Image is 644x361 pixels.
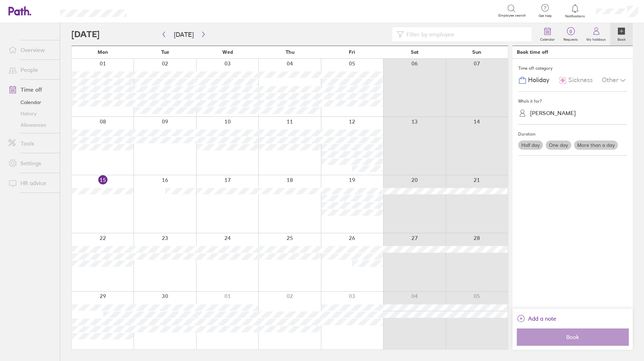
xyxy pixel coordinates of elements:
[534,14,557,18] span: Get help
[559,23,582,46] a: 0Requests
[522,334,623,340] span: Book
[602,74,627,87] div: Other
[517,328,628,345] button: Book
[3,119,60,131] a: Allowances
[3,63,60,77] a: People
[3,176,60,190] a: HR advice
[518,96,627,107] div: Who's it for?
[3,97,60,108] a: Calendar
[568,76,593,84] span: Sickness
[528,76,549,84] span: Holiday
[536,35,559,42] label: Calendar
[349,49,355,55] span: Fri
[582,35,610,42] label: My holidays
[564,4,587,18] a: Notifications
[574,141,618,150] label: More than a day
[98,49,108,55] span: Mon
[517,313,556,324] button: Add a note
[564,14,587,18] span: Notifications
[3,108,60,119] a: History
[404,28,527,41] input: Filter by employee
[518,63,627,74] div: Time off category
[472,49,481,55] span: Sun
[613,35,630,42] label: Book
[3,43,60,57] a: Overview
[546,141,571,150] label: One day
[517,49,548,55] div: Book time off
[559,29,582,34] span: 0
[3,156,60,170] a: Settings
[3,82,60,97] a: Time off
[161,49,169,55] span: Tue
[582,23,610,46] a: My holidays
[530,110,576,116] div: [PERSON_NAME]
[222,49,233,55] span: Wed
[3,136,60,150] a: Tools
[518,141,543,150] label: Half day
[168,29,199,40] button: [DATE]
[498,13,526,18] span: Employee search
[610,23,633,46] a: Book
[411,49,418,55] span: Sat
[146,7,164,14] div: Search
[518,129,627,139] div: Duration
[285,49,294,55] span: Thu
[559,35,582,42] label: Requests
[528,313,556,324] span: Add a note
[536,23,559,46] a: Calendar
